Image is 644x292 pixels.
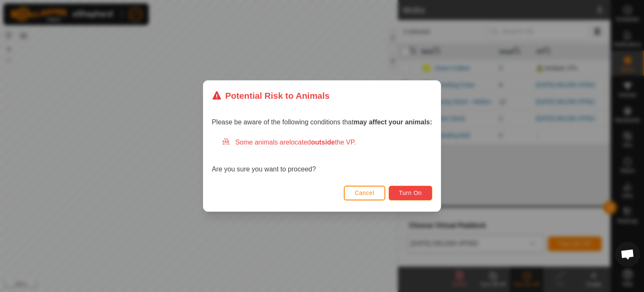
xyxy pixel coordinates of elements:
[222,137,432,147] div: Some animals are
[389,186,432,200] button: Turn On
[212,89,330,102] div: Potential Risk to Animals
[353,118,432,126] strong: may affect your animals:
[212,137,432,174] div: Are you sure you want to proceed?
[399,189,422,196] span: Turn On
[355,189,374,196] span: Cancel
[344,186,385,200] button: Cancel
[311,139,335,146] strong: outside
[615,242,640,267] div: Open chat
[212,118,432,126] span: Please be aware of the following conditions that
[289,139,356,146] span: located the VP.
